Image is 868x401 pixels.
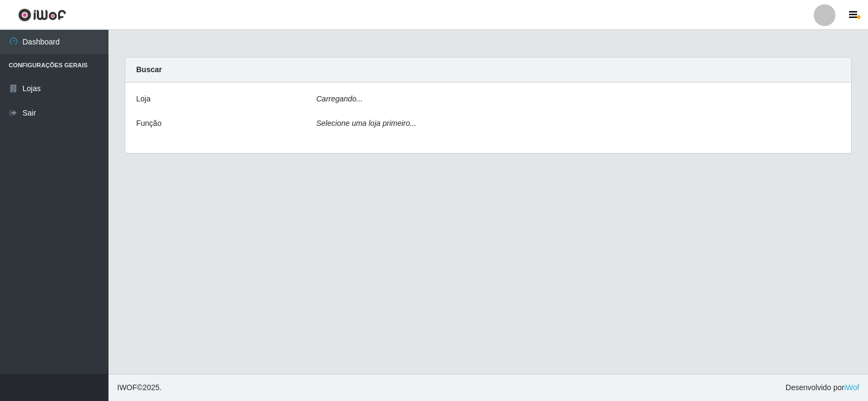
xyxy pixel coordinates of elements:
[316,119,416,128] i: Selecione uma loja primeiro...
[117,383,137,392] span: IWOF
[117,382,162,393] span: © 2025 .
[786,382,859,393] span: Desenvolvido por
[136,65,162,74] strong: Buscar
[18,8,66,22] img: CoreUI Logo
[136,93,150,105] label: Loja
[316,94,363,103] i: Carregando...
[844,383,859,392] a: iWof
[136,118,162,129] label: Função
